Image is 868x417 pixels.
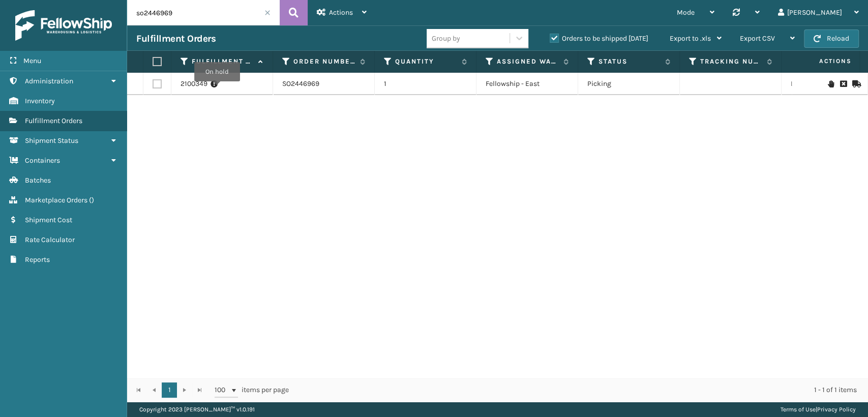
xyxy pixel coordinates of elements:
[598,57,660,66] label: Status
[840,80,846,87] i: Request to Be Cancelled
[282,79,319,89] a: SO2446969
[817,406,856,413] a: Privacy Policy
[25,255,50,264] span: Reports
[550,34,648,43] label: Orders to be shipped [DATE]
[395,57,457,66] label: Quantity
[375,73,476,95] td: 1
[497,57,558,66] label: Assigned Warehouse
[25,235,75,244] span: Rate Calculator
[476,73,578,95] td: Fellowship - East
[303,385,857,395] div: 1 - 1 of 1 items
[828,80,834,87] i: On Hold
[804,29,859,48] button: Reload
[677,8,695,17] span: Mode
[25,216,72,224] span: Shipment Cost
[740,34,775,43] span: Export CSV
[25,97,55,105] span: Inventory
[670,34,711,43] span: Export to .xls
[700,57,762,66] label: Tracking Number
[25,116,82,125] span: Fulfillment Orders
[432,33,460,44] div: Group by
[215,385,230,395] span: 100
[25,77,73,85] span: Administration
[215,382,289,398] span: items per page
[25,156,60,165] span: Containers
[139,402,255,417] p: Copyright 2023 [PERSON_NAME]™ v 1.0.191
[25,136,78,145] span: Shipment Status
[15,10,112,41] img: logo
[25,196,87,204] span: Marketplace Orders
[136,33,216,45] h3: Fulfillment Orders
[25,176,51,185] span: Batches
[781,406,816,413] a: Terms of Use
[162,382,177,398] a: 1
[181,79,207,89] a: 2100349
[787,53,857,70] span: Actions
[293,57,355,66] label: Order Number
[852,80,858,87] i: Mark as Shipped
[578,73,680,95] td: Picking
[89,196,94,204] span: ( )
[23,56,41,65] span: Menu
[329,8,353,17] span: Actions
[192,57,253,66] label: Fulfillment Order Id
[781,402,856,417] div: |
